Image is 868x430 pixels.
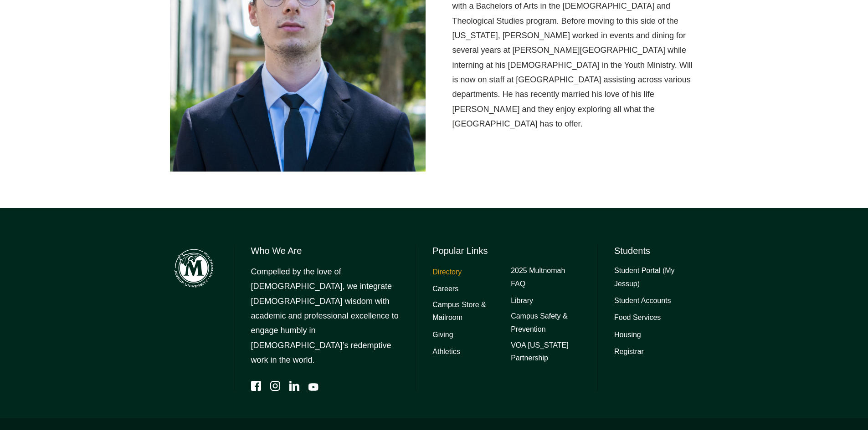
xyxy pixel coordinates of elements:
h6: Popular Links [432,244,581,257]
a: Campus Store & Mailroom [432,298,503,325]
a: Directory [432,266,462,279]
a: Facebook [251,381,261,391]
a: Food Services [614,311,661,324]
h6: Who We Are [251,244,400,257]
h6: Students [614,244,698,257]
img: Multnomah Campus of Jessup University logo [170,244,218,292]
p: Compelled by the love of [DEMOGRAPHIC_DATA], we integrate [DEMOGRAPHIC_DATA] wisdom with academic... [251,264,400,368]
a: VOA [US_STATE] Partnership [511,339,581,365]
a: Student Portal (My Jessup) [614,264,698,291]
a: 2025 Multnomah FAQ [511,264,581,291]
a: YouTube [308,381,318,391]
a: Library [511,294,533,308]
a: Student Accounts [614,294,671,308]
a: LinkedIn [289,381,299,391]
a: Careers [432,283,458,296]
a: Campus Safety & Prevention [511,310,581,336]
a: Registrar [614,345,644,359]
a: Giving [432,329,453,342]
a: Athletics [432,345,460,359]
a: Instagram [270,381,280,391]
a: Housing [614,329,641,342]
